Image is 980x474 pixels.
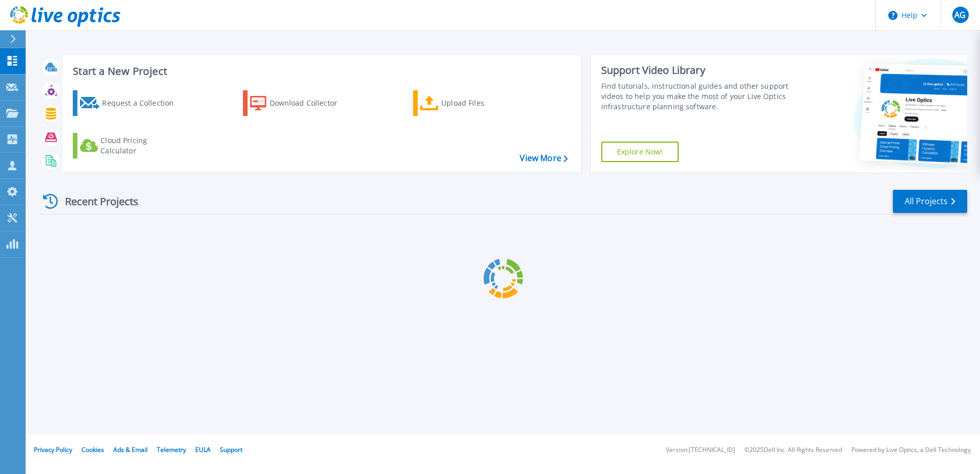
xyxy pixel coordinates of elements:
a: Telemetry [157,445,186,454]
a: Explore Now! [601,142,679,162]
li: Powered by Live Optics, a Dell Technology [851,447,971,453]
span: AG [954,11,966,19]
div: Cloud Pricing Calculator [100,135,182,156]
a: EULA [195,445,211,454]
a: Support [220,445,242,454]
a: Privacy Policy [34,445,72,454]
div: Upload Files [441,93,523,113]
a: Cloud Pricing Calculator [73,133,187,159]
h3: Start a New Project [73,66,567,77]
li: © 2025 Dell Inc. All Rights Reserved [744,447,842,453]
a: Cookies [81,445,104,454]
a: Download Collector [243,90,357,116]
a: View More [520,153,567,163]
div: Download Collector [270,93,352,113]
a: All Projects [893,190,967,213]
a: Request a Collection [73,90,187,116]
div: Request a Collection [102,93,184,113]
a: Ads & Email [113,445,148,454]
div: Recent Projects [39,189,152,214]
li: Version: [TECHNICAL_ID] [666,447,735,453]
a: Upload Files [413,90,527,116]
div: Find tutorials, instructional guides and other support videos to help you make the most of your L... [601,81,793,112]
div: Support Video Library [601,64,793,77]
